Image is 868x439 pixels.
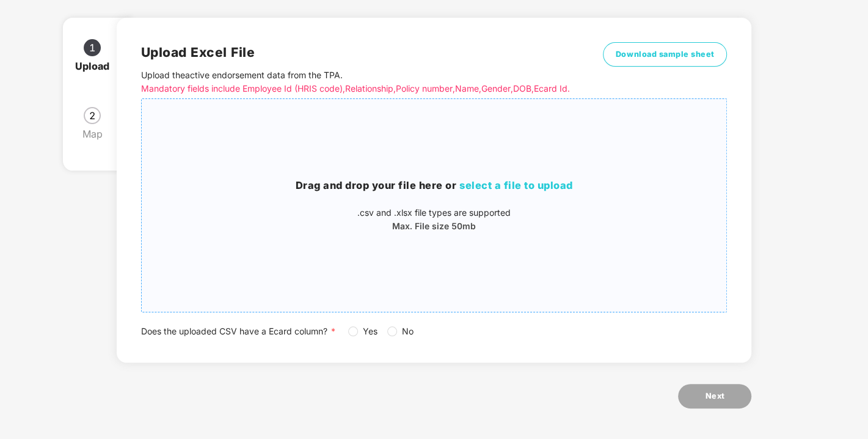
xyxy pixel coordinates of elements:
div: Map [82,124,112,144]
span: Drag and drop your file here orselect a file to upload.csv and .xlsx file types are supportedMax.... [142,99,727,312]
span: Download sample sheet [616,48,715,61]
span: 1 [89,43,95,53]
button: Download sample sheet [603,42,728,67]
div: Upload [75,56,119,76]
p: Mandatory fields include Employee Id (HRIS code), Relationship, Policy number, Name, Gender, DOB,... [141,82,581,95]
h2: Upload Excel File [141,42,581,62]
div: Does the uploaded CSV have a Ecard column? [141,325,728,338]
span: No [397,325,418,338]
span: Yes [358,325,382,338]
p: Max. File size 50mb [142,219,727,233]
span: 2 [89,111,95,120]
p: Upload the active endorsement data from the TPA . [141,68,581,95]
p: .csv and .xlsx file types are supported [142,206,727,219]
span: select a file to upload [459,179,573,191]
h3: Drag and drop your file here or [142,178,727,194]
